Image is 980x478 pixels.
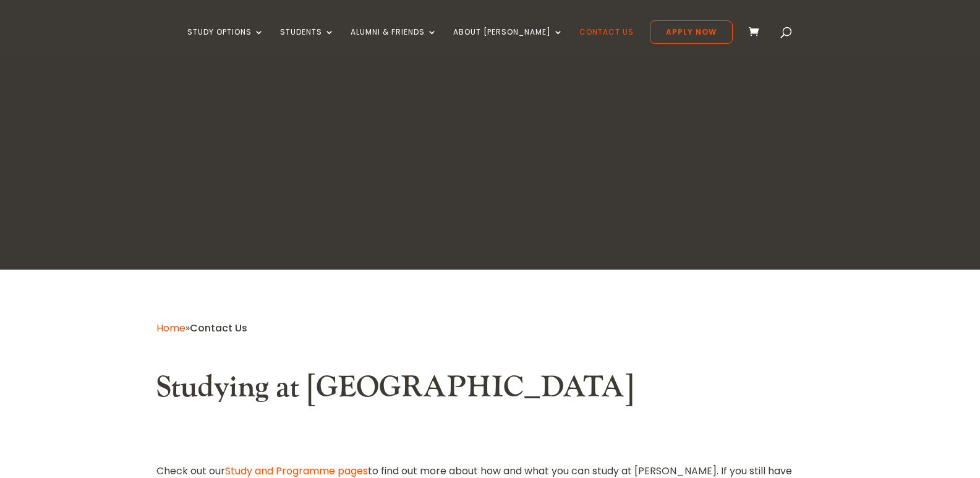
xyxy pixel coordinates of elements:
a: Apply Now [650,20,733,44]
a: Study and Programme pages [225,464,368,478]
span: » [156,321,247,335]
span: Contact Us [190,321,247,335]
a: Home [156,321,185,335]
a: Contact Us [579,28,634,57]
a: Study Options [187,28,264,57]
h2: Studying at [GEOGRAPHIC_DATA] [156,370,824,412]
a: Students [280,28,334,57]
a: Alumni & Friends [351,28,437,57]
a: About [PERSON_NAME] [453,28,563,57]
